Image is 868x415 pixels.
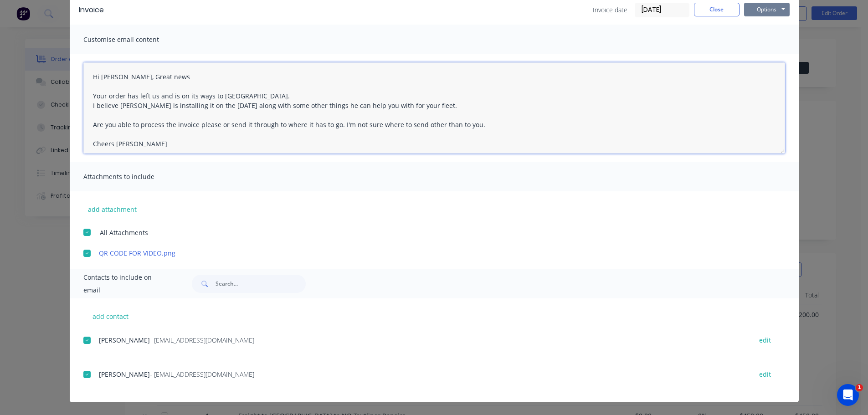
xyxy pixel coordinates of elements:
span: All Attachments [100,228,148,237]
a: QR CODE FOR VIDEO.png [99,248,743,258]
div: Invoice [79,5,104,15]
button: edit [754,368,776,380]
button: add attachment [83,202,141,216]
input: Search... [216,275,306,293]
span: Attachments to include [83,170,184,183]
span: Customise email content [83,33,184,46]
div: Close [160,4,176,20]
button: Close [694,3,740,16]
button: go back [6,4,23,21]
span: - [EMAIL_ADDRESS][DOMAIN_NAME] [150,370,254,379]
span: [PERSON_NAME] [99,336,150,344]
button: Options [744,3,790,16]
span: [PERSON_NAME] [99,370,150,379]
button: edit [754,334,776,346]
textarea: Hi [PERSON_NAME], Great news Your order has left us and is on its ways to [GEOGRAPHIC_DATA]. I be... [83,62,785,154]
span: 1 [856,384,863,391]
button: add contact [83,309,138,323]
iframe: Intercom live chat [837,384,859,406]
span: Invoice date [593,5,627,15]
span: Contacts to include on email [83,271,169,297]
span: - [EMAIL_ADDRESS][DOMAIN_NAME] [150,336,254,344]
